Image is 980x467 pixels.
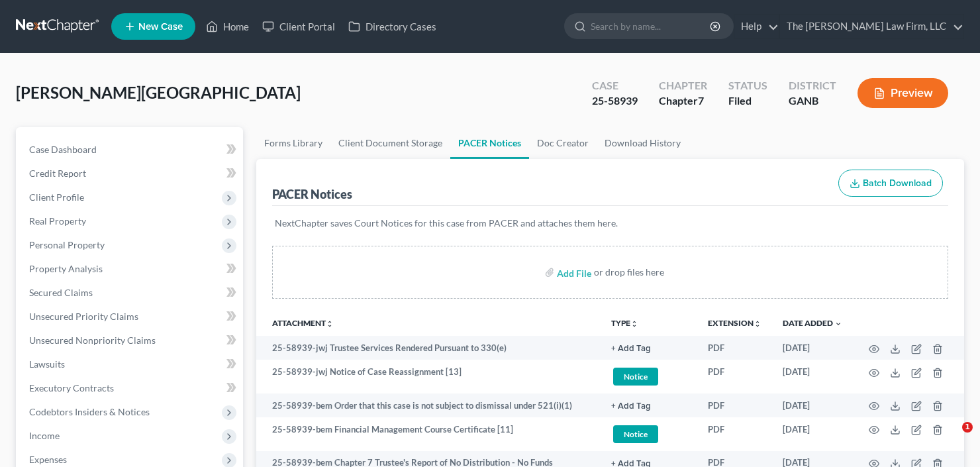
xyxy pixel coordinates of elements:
[19,138,243,162] a: Case Dashboard
[29,406,150,417] span: Codebtors Insiders & Notices
[697,336,772,360] td: PDF
[19,329,243,352] a: Unsecured Nonpriority Claims
[592,93,638,109] div: 25-58939
[29,191,84,203] span: Client Profile
[611,402,651,411] button: + Add Tag
[838,170,943,197] button: Batch Download
[256,336,601,360] td: 25-58939-jwj Trustee Services Rendered Pursuant to 330(e)
[780,15,963,38] a: The [PERSON_NAME] Law Firm, LLC
[613,368,658,386] span: Notice
[29,311,138,322] span: Unsecured Priority Claims
[697,393,772,417] td: PDF
[29,144,97,155] span: Case Dashboard
[708,318,761,328] a: Extensionunfold_more
[256,417,601,451] td: 25-58939-bem Financial Management Course Certificate [11]
[789,78,836,93] div: District
[698,94,704,107] span: 7
[734,15,779,38] a: Help
[199,15,256,38] a: Home
[611,344,651,353] button: + Add Tag
[611,366,687,388] a: Notice
[256,393,601,417] td: 25-58939-bem Order that this case is not subject to dismissal under 521(i)(1)
[962,422,973,433] span: 1
[772,417,853,451] td: [DATE]
[138,22,183,32] span: New Case
[611,399,687,412] a: + Add Tag
[697,417,772,451] td: PDF
[342,15,443,38] a: Directory Cases
[857,78,948,108] button: Preview
[728,93,767,109] div: Filed
[611,342,687,354] a: + Add Tag
[29,358,65,370] span: Lawsuits
[19,162,243,185] a: Credit Report
[326,320,334,328] i: unfold_more
[697,360,772,393] td: PDF
[19,376,243,400] a: Executory Contracts
[272,186,352,202] div: PACER Notices
[592,78,638,93] div: Case
[16,83,301,102] span: [PERSON_NAME][GEOGRAPHIC_DATA]
[19,281,243,305] a: Secured Claims
[29,263,103,274] span: Property Analysis
[19,305,243,329] a: Unsecured Priority Claims
[783,318,842,328] a: Date Added expand_more
[659,78,707,93] div: Chapter
[591,14,712,38] input: Search by name...
[834,320,842,328] i: expand_more
[630,320,638,328] i: unfold_more
[29,215,86,227] span: Real Property
[772,360,853,393] td: [DATE]
[594,266,664,279] div: or drop files here
[754,320,761,328] i: unfold_more
[256,360,601,393] td: 25-58939-jwj Notice of Case Reassignment [13]
[256,15,342,38] a: Client Portal
[611,319,638,328] button: TYPEunfold_more
[935,422,967,454] iframe: Intercom live chat
[450,127,529,159] a: PACER Notices
[29,430,60,441] span: Income
[19,352,243,376] a: Lawsuits
[29,287,93,298] span: Secured Claims
[19,257,243,281] a: Property Analysis
[659,93,707,109] div: Chapter
[597,127,689,159] a: Download History
[863,178,932,189] span: Batch Download
[29,239,105,250] span: Personal Property
[529,127,597,159] a: Doc Creator
[29,335,156,346] span: Unsecured Nonpriority Claims
[772,336,853,360] td: [DATE]
[29,454,67,465] span: Expenses
[728,78,767,93] div: Status
[330,127,450,159] a: Client Document Storage
[256,127,330,159] a: Forms Library
[772,393,853,417] td: [DATE]
[29,382,114,393] span: Executory Contracts
[611,423,687,445] a: Notice
[613,425,658,443] span: Notice
[789,93,836,109] div: GANB
[29,168,86,179] span: Credit Report
[272,318,334,328] a: Attachmentunfold_more
[275,217,946,230] p: NextChapter saves Court Notices for this case from PACER and attaches them here.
